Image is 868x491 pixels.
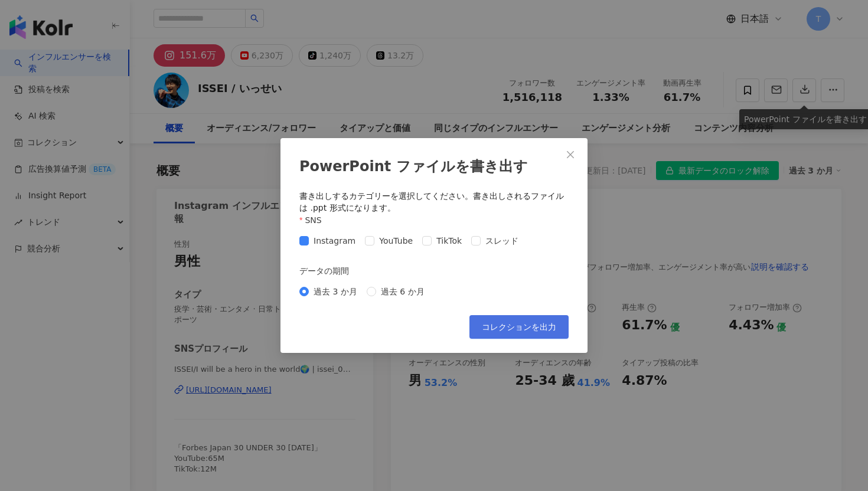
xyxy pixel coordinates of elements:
span: Instagram [309,234,360,247]
span: YouTube [374,234,417,247]
div: 書き出しするカテゴリーを選択してください。書き出しされるファイルは .ppt 形式になります。 [299,191,569,214]
button: コレクションを出力 [469,315,569,339]
span: TikTok [432,234,466,247]
span: 過去 6 か月 [376,285,429,298]
span: 過去 3 か月 [309,285,362,298]
span: スレッド [481,234,523,247]
label: データの期間 [299,264,357,277]
span: コレクションを出力 [482,322,556,332]
span: close [566,150,575,159]
label: SNS [299,214,330,227]
div: PowerPoint ファイルを書き出す [299,157,569,177]
button: Close [559,143,582,166]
